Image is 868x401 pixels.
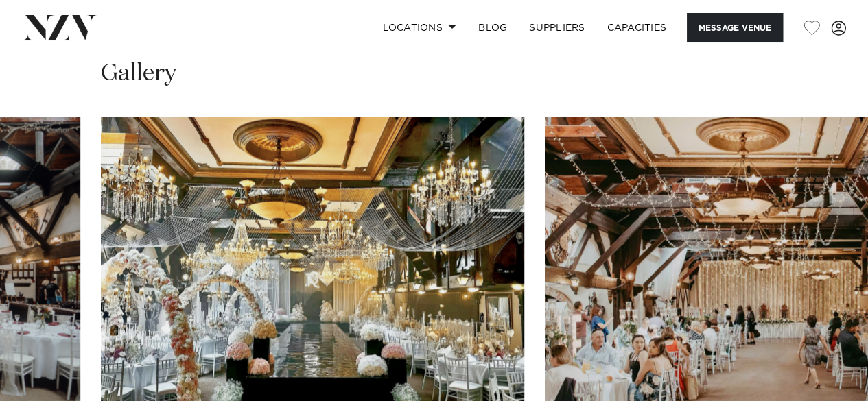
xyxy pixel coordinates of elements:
[467,13,518,42] a: BLOG
[518,13,596,42] a: SUPPLIERS
[22,15,97,40] img: nzv-logo.png
[371,13,467,42] a: Locations
[596,13,678,42] a: Capacities
[101,58,176,89] h2: Gallery
[687,13,783,42] button: Message Venue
